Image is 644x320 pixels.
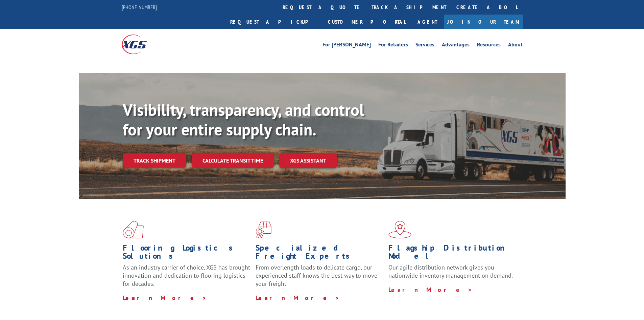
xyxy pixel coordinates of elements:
a: Learn More > [256,294,340,302]
h1: Specialized Freight Experts [256,244,383,263]
img: xgs-icon-flagship-distribution-model-red [388,221,412,238]
a: Join Our Team [444,15,523,29]
a: For Retailers [378,42,408,49]
img: xgs-icon-focused-on-flooring-red [256,221,271,238]
a: Resources [477,42,501,49]
p: From overlength loads to delicate cargo, our experienced staff knows the best way to move your fr... [256,263,383,294]
a: Calculate transit time [192,153,274,168]
h1: Flagship Distribution Model [388,244,516,263]
a: Services [415,42,434,49]
a: Request a pickup [225,15,323,29]
a: Learn More > [388,286,473,294]
a: For [PERSON_NAME] [323,42,371,49]
a: Customer Portal [323,15,411,29]
a: Learn More > [123,294,207,302]
h1: Flooring Logistics Solutions [123,244,251,263]
span: Our agile distribution network gives you nationwide inventory management on demand. [388,263,513,279]
a: XGS ASSISTANT [279,153,337,168]
a: Track shipment [123,153,186,168]
a: [PHONE_NUMBER] [122,4,157,10]
a: Agent [411,15,444,29]
a: Advantages [442,42,470,49]
img: xgs-icon-total-supply-chain-intelligence-red [123,221,144,238]
a: About [508,42,523,49]
span: As an industry carrier of choice, XGS has brought innovation and dedication to flooring logistics... [123,263,250,287]
b: Visibility, transparency, and control for your entire supply chain. [123,99,364,140]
